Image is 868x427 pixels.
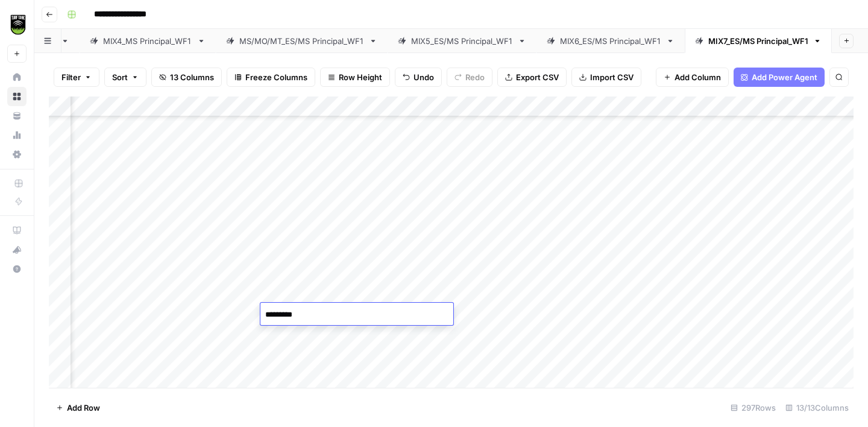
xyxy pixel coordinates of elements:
button: Freeze Columns [227,68,315,87]
div: 13/13 Columns [781,398,854,417]
a: Your Data [7,106,27,125]
button: Filter [54,68,99,87]
button: Help + Support [7,259,27,279]
img: Turf Tank - Data Team Logo [7,14,29,36]
a: MIX7_ES/MS Principal_WF1 [685,29,832,53]
button: Undo [395,68,442,87]
a: MIX6_ES/MS Principal_WF1 [536,29,685,53]
a: MIX5_ES/MS Principal_WF1 [388,29,536,53]
button: Import CSV [571,68,641,87]
span: Filter [61,71,81,83]
div: MIX5_ES/MS Principal_WF1 [411,35,513,47]
span: Import CSV [590,71,634,83]
span: Undo [414,71,434,83]
span: Row Height [339,71,382,83]
span: Add Column [675,71,721,83]
span: Export CSV [516,71,559,83]
button: Redo [447,68,492,87]
div: MIX7_ES/MS Principal_WF1 [708,35,808,47]
a: MIX4_MS Principal_WF1 [80,29,216,53]
button: Export CSV [497,68,567,87]
a: Usage [7,125,27,145]
span: Freeze Columns [245,71,307,83]
div: MS/MO/MT_ES/MS Principal_WF1 [239,35,364,47]
div: MIX6_ES/MS Principal_WF1 [560,35,661,47]
div: What's new? [8,241,26,259]
div: MIX4_MS Principal_WF1 [103,35,192,47]
button: Row Height [320,68,390,87]
span: Redo [465,71,485,83]
a: MS/MO/MT_ES/MS Principal_WF1 [216,29,388,53]
button: 13 Columns [151,68,222,87]
button: Workspace: Turf Tank - Data Team [7,10,27,40]
button: Sort [104,68,146,87]
span: Sort [112,71,128,83]
button: Add Column [656,68,729,87]
a: Settings [7,145,27,164]
a: Browse [7,87,27,106]
a: AirOps Academy [7,221,27,240]
a: Home [7,68,27,87]
span: Add Row [67,402,100,414]
div: 297 Rows [726,398,781,417]
button: What's new? [7,240,27,259]
span: 13 Columns [170,71,214,83]
button: Add Row [49,398,107,417]
span: Add Power Agent [752,71,817,83]
button: Add Power Agent [734,68,825,87]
